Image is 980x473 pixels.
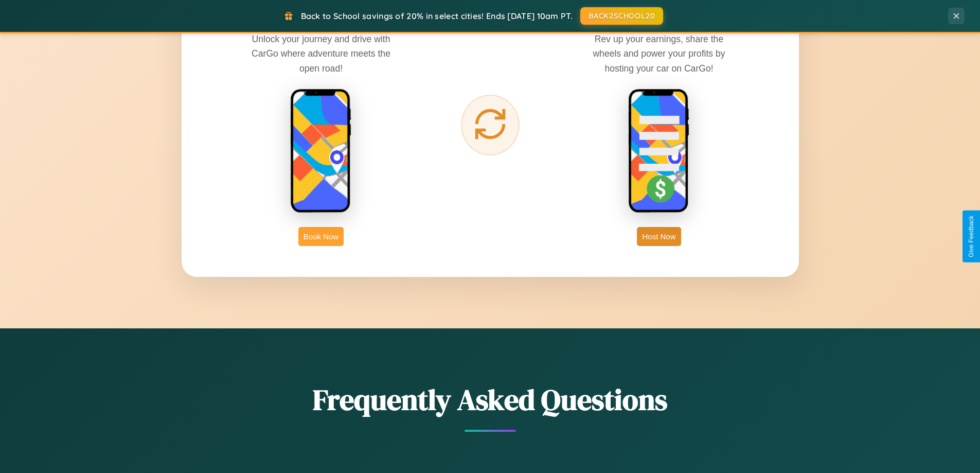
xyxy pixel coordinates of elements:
[580,7,663,25] button: BACK2SCHOOL20
[244,32,398,75] p: Unlock your journey and drive with CarGo where adventure meets the open road!
[637,227,681,246] button: Host Now
[290,89,352,214] img: rent phone
[301,11,573,21] span: Back to School savings of 20% in select cities! Ends [DATE] 10am PT.
[582,32,736,75] p: Rev up your earnings, share the wheels and power your profits by hosting your car on CarGo!
[628,89,690,214] img: host phone
[968,216,975,257] div: Give Feedback
[298,227,344,246] button: Book Now
[182,380,799,419] h2: Frequently Asked Questions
